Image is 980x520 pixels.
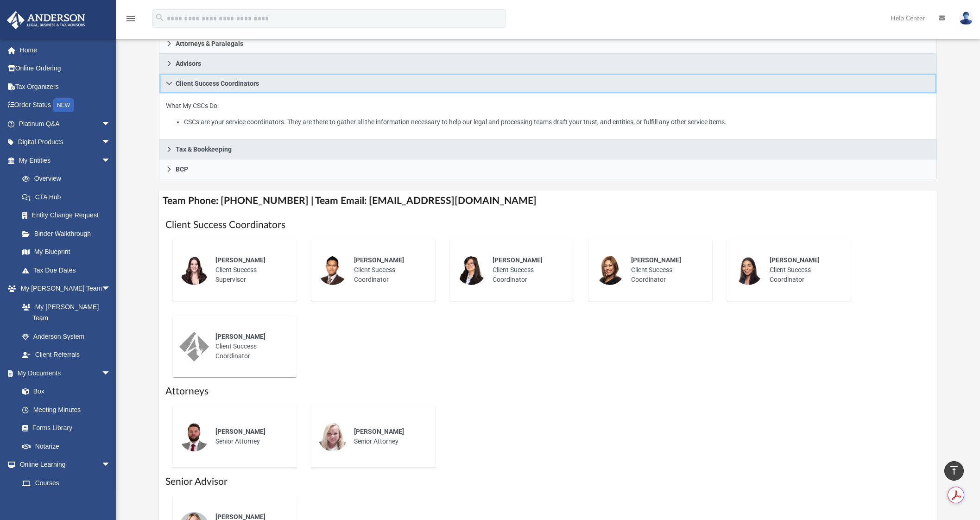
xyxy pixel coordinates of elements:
i: search [155,13,165,23]
img: Anderson Advisors Platinum Portal [4,11,88,29]
img: thumbnail [318,255,348,285]
div: Client Success Supervisor [209,249,290,291]
span: [PERSON_NAME] [631,256,681,264]
a: Box [13,382,115,401]
img: thumbnail [179,332,209,361]
a: My [PERSON_NAME] Team [13,298,115,327]
a: CTA Hub [13,188,125,206]
span: [PERSON_NAME] [215,333,266,340]
h1: Senior Advisor [165,475,930,488]
a: Home [6,41,125,59]
a: Advisors [159,54,937,74]
a: Client Referrals [13,346,120,364]
i: vertical_align_top [948,465,960,476]
div: Client Success Coordinator [625,249,706,291]
span: Attorneys & Paralegals [176,40,243,47]
span: arrow_drop_down [101,364,120,383]
a: Digital Productsarrow_drop_down [6,133,125,152]
span: Client Success Coordinators [176,80,259,87]
h1: Attorneys [165,385,930,398]
li: CSCs are your service coordinators. They are there to gather all the information necessary to hel... [184,116,929,128]
img: User Pic [959,12,973,25]
a: Platinum Q&Aarrow_drop_down [6,114,125,133]
a: Overview [13,170,125,188]
a: Forms Library [13,419,115,438]
h4: Team Phone: [PHONE_NUMBER] | Team Email: [EMAIL_ADDRESS][DOMAIN_NAME] [159,190,937,211]
div: Client Success Coordinators [159,94,937,140]
img: thumbnail [179,422,209,451]
span: [PERSON_NAME] [770,256,820,264]
div: Senior Attorney [348,420,429,453]
span: [PERSON_NAME] [493,256,543,264]
a: Online Ordering [6,59,125,78]
a: vertical_align_top [944,461,964,481]
a: Anderson System [13,327,120,346]
span: arrow_drop_down [101,114,120,133]
div: Client Success Coordinator [486,249,567,291]
a: menu [125,18,136,24]
h1: Client Success Coordinators [165,218,930,232]
a: Tax & Bookkeeping [159,140,937,159]
div: Senior Attorney [209,420,290,453]
div: NEW [53,98,74,112]
a: Meeting Minutes [13,400,120,419]
a: Binder Walkthrough [13,224,125,243]
a: Online Learningarrow_drop_down [6,456,120,474]
a: BCP [159,159,937,179]
a: Tax Organizers [6,77,125,96]
span: arrow_drop_down [101,279,120,298]
span: arrow_drop_down [101,151,120,170]
img: thumbnail [179,255,209,285]
span: [PERSON_NAME] [354,428,404,435]
a: My Entitiesarrow_drop_down [6,151,125,170]
span: Advisors [176,60,201,67]
a: My Blueprint [13,243,120,261]
img: thumbnail [595,255,625,285]
p: What My CSCs Do: [166,100,930,128]
a: Tax Due Dates [13,261,125,279]
span: arrow_drop_down [101,133,120,152]
a: My Documentsarrow_drop_down [6,364,120,382]
div: Client Success Coordinator [348,249,429,291]
span: [PERSON_NAME] [215,256,266,264]
img: thumbnail [733,255,763,285]
a: Courses [13,474,120,492]
i: menu [125,13,136,24]
a: Notarize [13,437,120,456]
img: thumbnail [318,422,348,451]
span: BCP [176,166,188,172]
a: Order StatusNEW [6,96,125,115]
span: [PERSON_NAME] [215,428,266,435]
div: Client Success Coordinator [209,325,290,368]
span: arrow_drop_down [101,456,120,475]
a: Entity Change Request [13,206,125,225]
span: Tax & Bookkeeping [176,146,232,152]
img: thumbnail [456,255,486,285]
div: Client Success Coordinator [763,249,844,291]
a: Client Success Coordinators [159,74,937,94]
a: My [PERSON_NAME] Teamarrow_drop_down [6,279,120,298]
a: Attorneys & Paralegals [159,33,937,54]
span: [PERSON_NAME] [354,256,404,264]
